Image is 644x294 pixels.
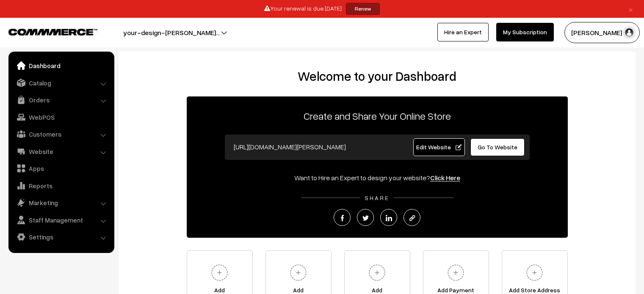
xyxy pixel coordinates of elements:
[11,58,111,73] a: Dashboard
[11,229,111,245] a: Settings
[360,194,394,201] span: SHARE
[11,75,111,91] a: Catalog
[430,173,460,182] a: Click Here
[478,143,517,151] span: Go To Website
[8,29,97,35] img: COMMMERCE
[496,23,554,41] a: My Subscription
[437,23,489,41] a: Hire an Expert
[625,4,636,14] a: ×
[623,26,636,39] img: user
[208,261,231,284] img: plus.svg
[413,138,465,156] a: Edit Website
[444,261,467,284] img: plus.svg
[523,261,546,284] img: plus.svg
[564,22,640,43] button: [PERSON_NAME] N.P
[187,173,568,183] div: Want to Hire an Expert to design your website?
[187,108,568,124] p: Create and Share Your Online Store
[11,195,111,210] a: Marketing
[11,178,111,193] a: Reports
[11,110,111,125] a: WebPOS
[11,92,111,107] a: Orders
[127,69,627,84] h2: Welcome to your Dashboard
[11,144,111,159] a: Website
[346,3,380,15] a: Renew
[94,22,250,43] button: your-design-[PERSON_NAME]…
[11,126,111,142] a: Customers
[365,261,389,284] img: plus.svg
[11,161,111,176] a: Apps
[416,143,462,151] span: Edit Website
[470,138,525,156] a: Go To Website
[8,26,83,36] a: COMMMERCE
[287,261,310,284] img: plus.svg
[3,3,641,15] div: Your renewal is due [DATE]
[11,212,111,228] a: Staff Management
